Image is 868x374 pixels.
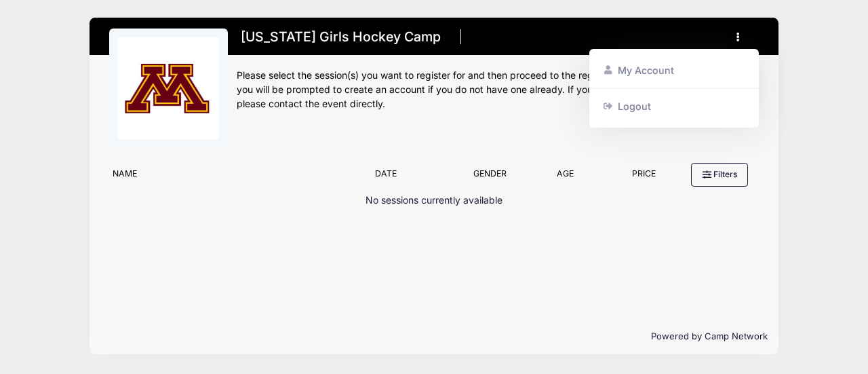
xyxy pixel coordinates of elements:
div: Name [106,168,368,187]
p: Powered by Camp Network [100,330,768,343]
div: Price [605,168,684,187]
a: My Account [596,58,753,83]
h1: [US_STATE] Girls Hockey Camp [237,25,446,49]
p: No sessions currently available [366,193,502,208]
div: Gender [454,168,526,187]
div: Date [368,168,454,187]
a: Logout [596,93,753,119]
div: Please select the session(s) you want to register for and then proceed to the registration proces... [237,69,759,111]
img: logo [117,37,219,139]
div: Age [526,168,604,187]
button: Filters [691,163,748,186]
